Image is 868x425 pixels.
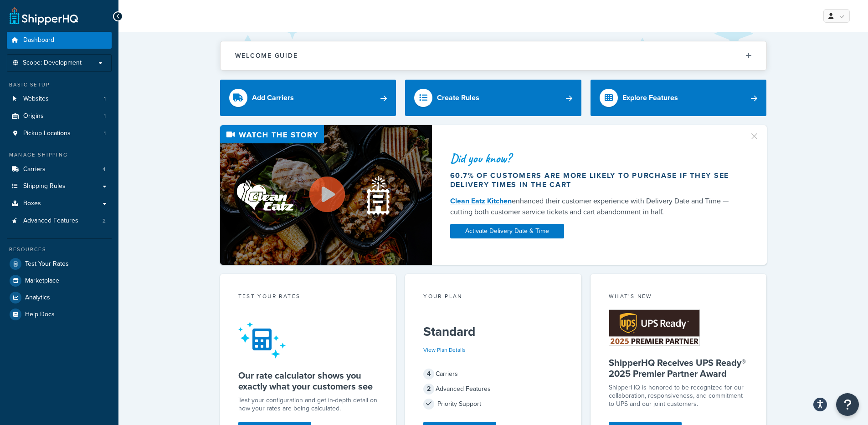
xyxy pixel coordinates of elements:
li: Carriers [7,161,112,178]
a: Clean Eatz Kitchen [450,196,512,206]
div: Basic Setup [7,81,112,89]
span: Marketplace [25,277,59,285]
span: Carriers [23,166,46,173]
div: Manage Shipping [7,151,112,159]
span: 4 [423,369,434,379]
div: Your Plan [423,292,563,303]
span: Origins [23,112,44,120]
span: Shipping Rules [23,182,66,190]
li: Pickup Locations [7,125,112,142]
div: Create Rules [437,91,479,104]
span: Test Your Rates [25,260,69,268]
a: Websites1 [7,91,112,107]
li: Websites [7,91,112,107]
div: Explore Features [622,91,678,104]
a: Help Docs [7,306,112,323]
span: Boxes [23,200,41,207]
h5: ShipperHQ Receives UPS Ready® 2025 Premier Partner Award [609,357,749,379]
a: Origins1 [7,108,112,125]
button: Welcome Guide [221,41,766,70]
span: Analytics [25,294,50,302]
span: Help Docs [25,311,55,319]
a: Activate Delivery Date & Time [450,224,564,238]
div: Carriers [423,368,563,380]
span: 1 [104,112,106,120]
span: 1 [104,130,106,137]
span: Advanced Features [23,217,78,225]
span: Dashboard [23,36,54,44]
a: Advanced Features2 [7,212,112,229]
a: Create Rules [405,80,581,116]
div: Add Carriers [252,91,294,104]
a: Boxes [7,195,112,212]
div: What's New [609,292,749,303]
a: View Plan Details [423,346,466,354]
a: Marketplace [7,273,112,289]
div: Resources [7,246,112,253]
div: Test your rates [238,292,378,303]
a: Dashboard [7,32,112,49]
a: Carriers4 [7,161,112,178]
span: 4 [103,166,106,173]
span: Websites [23,95,49,103]
h2: Welcome Guide [235,52,298,59]
div: Priority Support [423,398,563,410]
a: Test Your Rates [7,256,112,272]
a: Analytics [7,289,112,306]
li: Origins [7,108,112,125]
img: Video thumbnail [220,125,432,265]
a: Explore Features [591,80,767,116]
div: 60.7% of customers are more likely to purchase if they see delivery times in the cart [450,171,738,189]
h5: Standard [423,324,563,339]
div: Did you know? [450,152,738,165]
div: Test your configuration and get in-depth detail on how your rates are being calculated. [238,396,378,413]
button: Open Resource Center [836,393,859,416]
div: enhanced their customer experience with Delivery Date and Time — cutting both customer service ti... [450,196,738,218]
span: 2 [103,217,106,225]
h5: Our rate calculator shows you exactly what your customers see [238,370,378,392]
span: 1 [104,95,106,103]
div: Advanced Features [423,383,563,395]
span: Pickup Locations [23,130,71,137]
span: Scope: Development [23,59,82,67]
li: Advanced Features [7,212,112,229]
a: Pickup Locations1 [7,125,112,142]
p: ShipperHQ is honored to be recognized for our collaboration, responsiveness, and commitment to UP... [609,384,749,408]
a: Shipping Rules [7,178,112,195]
span: 2 [423,384,434,395]
a: Add Carriers [220,80,396,116]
